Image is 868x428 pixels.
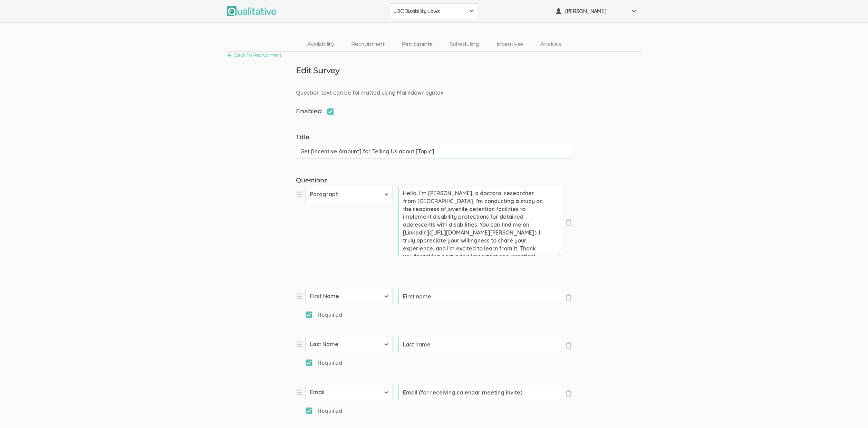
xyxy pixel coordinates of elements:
[398,337,561,352] input: Type question here...
[551,3,641,19] button: [PERSON_NAME]
[393,37,441,52] a: Participants
[296,66,339,75] h3: Edit Survey
[833,395,868,428] iframe: Chat Widget
[565,219,572,226] span: ×
[299,37,343,52] a: Availability
[291,89,577,97] div: Question text can be formatted using Markdown syntax.
[343,37,393,52] a: Recruitment
[227,50,281,60] a: Back To Recruitment
[296,133,572,142] label: Title
[296,176,572,185] label: Questions
[488,37,532,52] a: Incentives
[398,385,561,400] input: Type question here...
[565,7,627,15] span: [PERSON_NAME]
[441,37,488,52] a: Scheduling
[227,6,277,16] img: Qualitative
[398,289,561,304] input: Type question here...
[389,3,479,19] button: JDC Disability Laws
[565,342,572,349] span: ×
[565,390,572,397] span: ×
[394,7,465,15] span: JDC Disability Laws
[306,359,342,367] span: Required
[565,294,572,301] span: ×
[306,311,342,319] span: Required
[532,37,569,52] a: Analysis
[306,407,342,415] span: Required
[296,107,334,116] span: Enabled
